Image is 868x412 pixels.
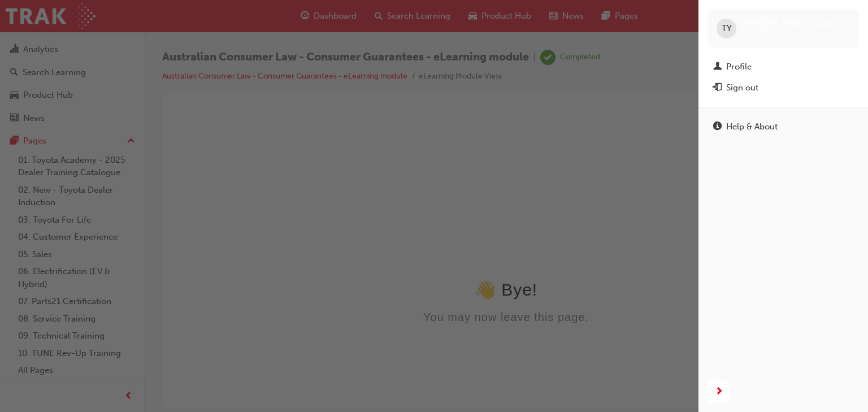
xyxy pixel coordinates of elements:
span: [PERSON_NAME] Young [741,18,836,28]
div: Help & About [726,120,778,133]
div: Sign out [726,81,758,94]
a: Help & About [708,116,859,137]
div: You may now leave this page. [5,201,665,214]
div: Profile [726,60,752,73]
a: Profile [708,57,859,77]
span: info-icon [713,122,722,132]
button: Sign out [708,77,859,98]
span: TY [722,22,732,35]
span: man-icon [713,62,722,72]
div: 👋 Bye! [5,170,665,189]
span: next-icon [715,385,723,399]
span: 365022 [741,29,769,38]
span: exit-icon [713,83,722,93]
